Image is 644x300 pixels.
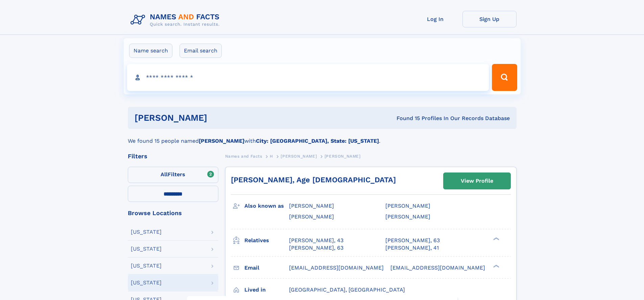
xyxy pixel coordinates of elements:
span: [PERSON_NAME] [289,203,334,209]
h3: Email [244,262,289,274]
b: [PERSON_NAME] [199,138,244,144]
span: [PERSON_NAME] [385,203,430,209]
div: [US_STATE] [131,229,162,235]
h3: Relatives [244,235,289,246]
div: ❯ [492,236,500,241]
a: [PERSON_NAME], 63 [385,237,440,244]
button: Search Button [492,64,517,91]
input: search input [127,64,489,91]
span: [EMAIL_ADDRESS][DOMAIN_NAME] [390,264,485,271]
span: [PERSON_NAME] [289,213,334,220]
div: Browse Locations [128,210,218,216]
div: View Profile [461,173,493,189]
div: Found 15 Profiles In Our Records Database [302,115,510,122]
span: All [161,171,168,178]
h3: Lived in [244,284,289,296]
span: [GEOGRAPHIC_DATA], [GEOGRAPHIC_DATA] [289,286,405,293]
a: [PERSON_NAME], 43 [289,237,343,244]
div: Filters [128,153,218,159]
label: Email search [180,44,222,58]
h1: [PERSON_NAME] [135,114,302,122]
span: H [270,154,273,159]
a: [PERSON_NAME], 41 [385,244,439,252]
div: We found 15 people named with . [128,129,517,145]
a: H [270,152,273,160]
a: Sign Up [462,11,517,27]
span: [PERSON_NAME] [281,154,317,159]
h3: Also known as [244,200,289,212]
div: ❯ [492,264,500,268]
label: Filters [128,167,218,183]
div: [US_STATE] [131,280,162,285]
label: Name search [129,44,172,58]
a: [PERSON_NAME], 63 [289,244,343,252]
a: [PERSON_NAME], Age [DEMOGRAPHIC_DATA] [231,176,396,184]
img: Logo Names and Facts [128,11,225,29]
b: City: [GEOGRAPHIC_DATA], State: [US_STATE] [256,138,379,144]
span: [PERSON_NAME] [385,213,430,220]
a: Names and Facts [225,152,262,160]
a: [PERSON_NAME] [281,152,317,160]
span: [PERSON_NAME] [325,154,361,159]
a: View Profile [444,173,510,189]
div: [US_STATE] [131,263,162,269]
a: Log In [408,11,462,27]
span: [EMAIL_ADDRESS][DOMAIN_NAME] [289,264,384,271]
div: [US_STATE] [131,246,162,252]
